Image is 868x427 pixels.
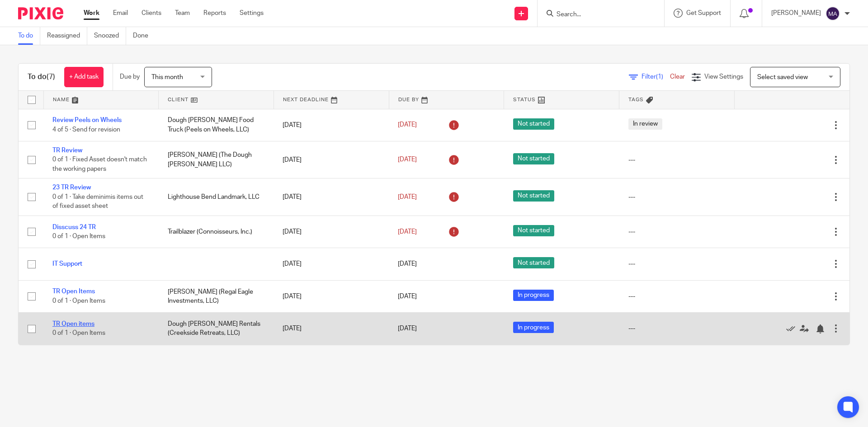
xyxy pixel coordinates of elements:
[704,74,743,80] span: View Settings
[513,153,554,164] span: Not started
[398,261,417,267] span: [DATE]
[274,178,389,216] td: [DATE]
[513,225,554,236] span: Not started
[159,216,274,248] td: Trailblazer (Connoisseurs, Inc.)
[52,330,105,336] span: 0 of 1 · Open Items
[513,290,554,301] span: In progress
[175,9,190,18] a: Team
[28,72,55,82] h1: To do
[757,74,808,80] span: Select saved view
[628,259,726,268] div: ---
[628,192,726,202] div: ---
[274,248,389,280] td: [DATE]
[133,27,155,45] a: Done
[786,324,800,333] a: Mark as done
[771,9,821,18] p: [PERSON_NAME]
[84,9,99,18] a: Work
[151,74,183,80] span: This month
[628,118,662,130] span: In review
[513,257,554,268] span: Not started
[240,9,264,18] a: Settings
[159,109,274,141] td: Dough [PERSON_NAME] Food Truck (Peels on Wheels, LLC)
[159,313,274,345] td: Dough [PERSON_NAME] Rentals (Creekside Retreats, LLC)
[628,227,726,236] div: ---
[52,194,143,210] span: 0 of 1 · Take deminimis items out of fixed asset sheet
[64,67,104,87] a: + Add task
[686,10,721,16] span: Get Support
[513,322,554,333] span: In progress
[628,155,726,164] div: ---
[159,141,274,178] td: [PERSON_NAME] (The Dough [PERSON_NAME] LLC)
[656,74,663,80] span: (1)
[18,7,63,19] img: Pixie
[398,194,417,200] span: [DATE]
[52,261,82,267] a: IT Support
[398,156,417,163] span: [DATE]
[274,141,389,178] td: [DATE]
[52,224,96,230] a: Disscuss 24 TR
[47,27,87,45] a: Reassigned
[113,9,128,18] a: Email
[628,97,644,102] span: Tags
[120,72,140,81] p: Due by
[274,109,389,141] td: [DATE]
[513,190,554,202] span: Not started
[670,74,685,80] a: Clear
[159,178,274,216] td: Lighthouse Bend Landmark, LLC
[52,233,105,239] span: 0 of 1 · Open Items
[47,73,55,80] span: (7)
[642,74,670,80] span: Filter
[274,216,389,248] td: [DATE]
[52,117,122,123] a: Review Peels on Wheels
[203,9,226,18] a: Reports
[159,280,274,312] td: [PERSON_NAME] (Regal Eagle Investments, LLC)
[52,127,120,133] span: 4 of 5 · Send for revision
[628,324,726,333] div: ---
[274,280,389,312] td: [DATE]
[142,9,161,18] a: Clients
[274,313,389,345] td: [DATE]
[52,298,105,304] span: 0 of 1 · Open Items
[628,292,726,301] div: ---
[398,122,417,128] span: [DATE]
[52,184,91,191] a: 23 TR Review
[52,321,94,327] a: TR Open items
[398,325,417,332] span: [DATE]
[52,288,95,295] a: TR Open Items
[18,27,40,45] a: To do
[52,147,82,154] a: TR Review
[52,157,147,173] span: 0 of 1 · Fixed Asset doesn't match the working papers
[826,6,840,21] img: svg%3E
[398,229,417,235] span: [DATE]
[513,118,554,130] span: Not started
[398,293,417,300] span: [DATE]
[94,27,126,45] a: Snoozed
[556,11,637,19] input: Search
